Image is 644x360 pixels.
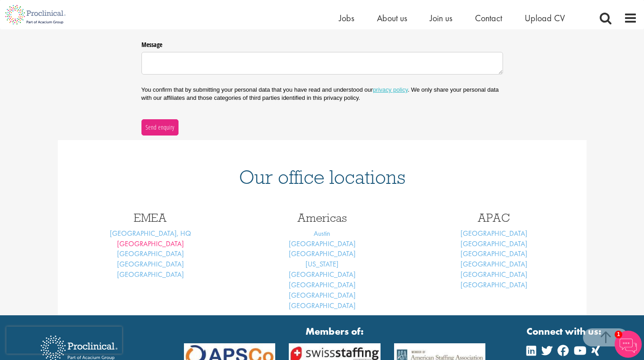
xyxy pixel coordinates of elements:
[141,37,503,49] label: Message
[615,331,642,358] img: Chatbot
[289,239,356,248] a: [GEOGRAPHIC_DATA]
[71,212,230,224] h3: EMEA
[377,12,407,24] a: About us
[430,12,452,24] a: Join us
[615,331,622,338] span: 1
[461,229,527,238] a: [GEOGRAPHIC_DATA]
[461,249,527,258] a: [GEOGRAPHIC_DATA]
[117,259,184,269] a: [GEOGRAPHIC_DATA]
[243,212,401,224] h3: Americas
[141,86,503,102] p: You confirm that by submitting your personal data that you have read and understood our . We only...
[141,119,179,136] button: Send enquiry
[461,280,527,290] a: [GEOGRAPHIC_DATA]
[339,12,354,24] a: Jobs
[526,324,603,338] strong: Connect with us:
[461,270,527,279] a: [GEOGRAPHIC_DATA]
[117,270,184,279] a: [GEOGRAPHIC_DATA]
[461,259,527,269] a: [GEOGRAPHIC_DATA]
[415,212,573,224] h3: APAC
[289,301,356,310] a: [GEOGRAPHIC_DATA]
[6,327,122,354] iframe: reCAPTCHA
[117,249,184,258] a: [GEOGRAPHIC_DATA]
[289,270,356,279] a: [GEOGRAPHIC_DATA]
[289,249,356,258] a: [GEOGRAPHIC_DATA]
[184,324,486,338] strong: Members of:
[71,167,573,187] h1: Our office locations
[289,290,356,300] a: [GEOGRAPHIC_DATA]
[289,280,356,290] a: [GEOGRAPHIC_DATA]
[373,86,408,93] a: privacy policy
[117,239,184,248] a: [GEOGRAPHIC_DATA]
[145,122,174,132] span: Send enquiry
[314,229,330,238] a: Austin
[475,12,502,24] a: Contact
[461,239,527,248] a: [GEOGRAPHIC_DATA]
[306,259,338,269] a: [US_STATE]
[525,12,565,24] a: Upload CV
[110,229,191,238] a: [GEOGRAPHIC_DATA], HQ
